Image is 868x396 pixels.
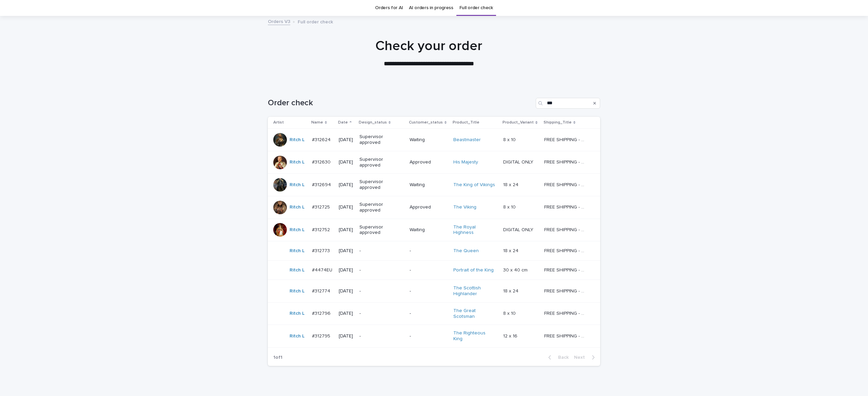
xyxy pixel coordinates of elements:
[410,137,448,143] p: Waiting
[503,332,519,339] p: 12 x 16
[290,267,304,273] a: Ritch L
[544,119,572,126] p: Shipping_Title
[339,248,354,254] p: [DATE]
[410,311,448,316] p: -
[544,266,588,273] p: FREE SHIPPING - preview in 1-2 business days, after your approval delivery will take 6-10 busines...
[453,330,496,342] a: The Righteous King
[268,261,600,280] tr: Ritch L #4474EU#4474EU [DATE]--Portrait of the King 30 x 40 cm30 x 40 cm FREE SHIPPING - preview ...
[268,151,600,174] tr: Ritch L #312630#312630 [DATE]Supervisor approvedApprovedHis Majesty DIGITAL ONLYDIGITAL ONLY FREE...
[453,159,478,165] a: His Majesty
[410,333,448,339] p: -
[543,354,571,360] button: Back
[312,247,331,254] p: #312773
[453,204,476,210] a: The Viking
[503,181,520,188] p: 18 x 24
[453,285,496,297] a: The Scottish Highlander
[503,136,517,143] p: 8 x 10
[359,311,402,316] p: -
[544,247,588,254] p: FREE SHIPPING - preview in 1-2 business days, after your approval delivery will take 5-10 b.d.
[298,18,333,25] p: Full order check
[290,204,304,210] a: Ritch L
[359,119,387,126] p: Design_status
[290,159,304,165] a: Ritch L
[268,98,533,108] h1: Order check
[290,137,304,143] a: Ritch L
[410,159,448,165] p: Approved
[268,349,288,366] p: 1 of 1
[263,38,595,54] h1: Check your order
[359,248,402,254] p: -
[554,355,569,360] span: Back
[503,247,520,254] p: 18 x 24
[312,203,331,210] p: #312725
[544,226,588,233] p: FREE SHIPPING - preview in 1-2 business days, after your approval delivery will take 5-10 b.d.
[453,308,496,320] a: The Great Scotsman
[453,248,479,254] a: The Queen
[544,203,588,210] p: FREE SHIPPING - preview in 1-2 business days, after your approval delivery will take 5-10 b.d.
[359,333,402,339] p: -
[268,241,600,261] tr: Ritch L #312773#312773 [DATE]--The Queen 18 x 2418 x 24 FREE SHIPPING - preview in 1-2 business d...
[453,119,479,126] p: Product_Title
[290,248,304,254] a: Ritch L
[410,227,448,233] p: Waiting
[268,325,600,348] tr: Ritch L #312795#312795 [DATE]--The Righteous King 12 x 1612 x 16 FREE SHIPPING - preview in 1-2 b...
[268,174,600,196] tr: Ritch L #312694#312694 [DATE]Supervisor approvedWaitingThe King of Vikings 18 x 2418 x 24 FREE SH...
[359,157,402,168] p: Supervisor approved
[339,227,354,233] p: [DATE]
[503,203,517,210] p: 8 x 10
[410,267,448,273] p: -
[268,129,600,151] tr: Ritch L #312624#312624 [DATE]Supervisor approvedWaitingBeastmaster 8 x 108 x 10 FREE SHIPPING - p...
[312,226,331,233] p: #312752
[268,302,600,325] tr: Ritch L #312796#312796 [DATE]--The Great Scotsman 8 x 108 x 10 FREE SHIPPING - preview in 1-2 bus...
[536,98,600,109] input: Search
[453,182,495,188] a: The King of Vikings
[312,266,334,273] p: #4474EU
[339,137,354,143] p: [DATE]
[544,287,588,294] p: FREE SHIPPING - preview in 1-2 business days, after your approval delivery will take 5-10 b.d.
[359,134,402,146] p: Supervisor approved
[268,219,600,241] tr: Ritch L #312752#312752 [DATE]Supervisor approvedWaitingThe Royal Highness DIGITAL ONLYDIGITAL ONL...
[574,355,589,360] span: Next
[290,311,304,316] a: Ritch L
[290,333,304,339] a: Ritch L
[503,309,517,316] p: 8 x 10
[339,159,354,165] p: [DATE]
[339,333,354,339] p: [DATE]
[453,267,494,273] a: Portrait of the King
[312,136,332,143] p: #312624
[503,287,520,294] p: 18 x 24
[268,17,290,25] a: Orders V3
[409,119,443,126] p: Customer_status
[410,288,448,294] p: -
[410,204,448,210] p: Approved
[503,226,535,233] p: DIGITAL ONLY
[503,266,529,273] p: 30 x 40 cm
[544,309,588,316] p: FREE SHIPPING - preview in 1-2 business days, after your approval delivery will take 5-10 b.d.
[312,287,332,294] p: #312774
[338,119,348,126] p: Date
[290,227,304,233] a: Ritch L
[339,311,354,316] p: [DATE]
[273,119,284,126] p: Artist
[359,267,402,273] p: -
[312,332,332,339] p: #312795
[410,248,448,254] p: -
[359,224,402,236] p: Supervisor approved
[359,288,402,294] p: -
[312,158,332,165] p: #312630
[571,354,600,360] button: Next
[544,181,588,188] p: FREE SHIPPING - preview in 1-2 business days, after your approval delivery will take 5-10 b.d.
[544,332,588,339] p: FREE SHIPPING - preview in 1-2 business days, after your approval delivery will take 5-10 b.d.
[453,137,481,143] a: Beastmaster
[290,288,304,294] a: Ritch L
[339,267,354,273] p: [DATE]
[339,182,354,188] p: [DATE]
[359,179,402,191] p: Supervisor approved
[410,182,448,188] p: Waiting
[544,136,588,143] p: FREE SHIPPING - preview in 1-2 business days, after your approval delivery will take 5-10 b.d.
[502,119,534,126] p: Product_Variant
[339,288,354,294] p: [DATE]
[290,182,304,188] a: Ritch L
[359,202,402,213] p: Supervisor approved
